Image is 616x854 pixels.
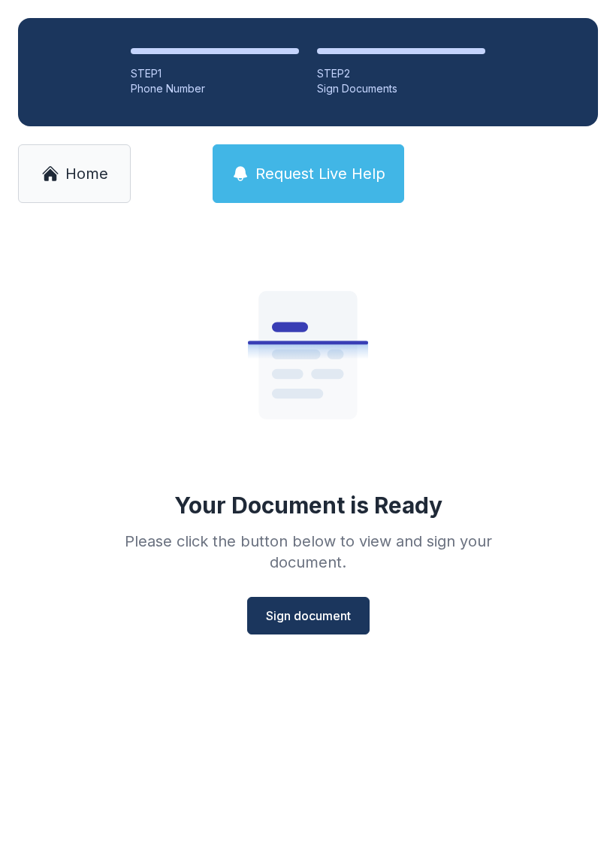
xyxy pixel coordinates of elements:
span: Request Live Help [255,163,385,184]
div: Phone Number [131,81,299,96]
div: Sign Documents [317,81,485,96]
span: Sign document [266,607,351,625]
div: Your Document is Ready [174,492,442,519]
div: STEP 2 [317,66,485,81]
span: Home [65,163,108,184]
div: Please click the button below to view and sign your document. [92,531,524,573]
div: STEP 1 [131,66,299,81]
